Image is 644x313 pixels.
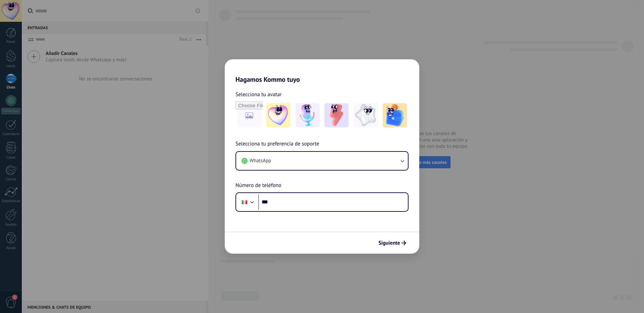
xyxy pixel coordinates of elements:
[324,103,348,127] img: -3.jpeg
[235,181,281,190] span: Número de teléfono
[236,152,408,170] button: WhatsApp
[250,158,271,164] span: WhatsApp
[354,103,378,127] img: -4.jpeg
[266,103,290,127] img: -1.jpeg
[225,59,419,83] h2: Hagamos Kommo tuyo
[296,103,320,127] img: -2.jpeg
[238,195,251,209] div: Mexico: + 52
[375,237,409,249] button: Siguiente
[235,140,319,148] span: Selecciona tu preferencia de soporte
[378,241,400,245] span: Siguiente
[383,103,407,127] img: -5.jpeg
[235,90,282,99] span: Selecciona tu avatar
